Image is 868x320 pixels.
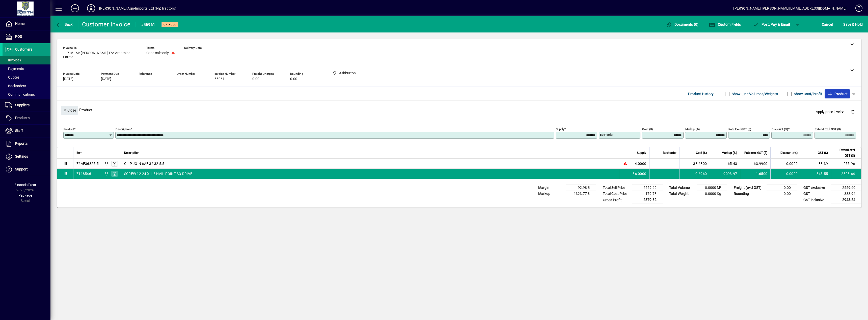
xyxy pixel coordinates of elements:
[801,185,831,191] td: GST exclusive
[815,127,841,131] mat-label: Extend excl GST ($)
[63,51,139,59] span: 11715 - Mr [PERSON_NAME] T/A Ardamine Farms
[731,191,767,197] td: Rounding
[566,191,596,197] td: 1323.77 %
[5,75,19,79] span: Quotes
[184,51,185,55] span: -
[3,150,50,163] a: Settings
[633,171,646,176] span: 36.0000
[731,185,767,191] td: Freight (excl GST)
[3,99,50,112] a: Suppliers
[3,30,50,43] a: POS
[663,150,676,156] span: Backorder
[3,125,50,137] a: Staff
[15,34,22,39] span: POS
[767,191,797,197] td: 0.00
[801,197,831,203] td: GST inclusive
[743,161,767,166] div: 63.9900
[3,112,50,124] a: Products
[818,150,828,156] span: GST ($)
[600,185,632,191] td: Total Sell Price
[780,150,798,156] span: Discount (%)
[843,20,863,28] span: ave & Hold
[3,137,50,150] a: Reports
[5,84,26,88] span: Backorders
[15,154,28,158] span: Settings
[772,127,788,131] mat-label: Discount (%)
[708,20,742,29] button: Custom Fields
[164,23,176,26] span: On hold
[5,92,35,96] span: Communications
[103,161,109,166] span: Ashburton
[632,191,663,197] td: 179.78
[55,20,74,29] button: Back
[3,64,50,73] a: Payments
[697,191,727,197] td: 0.0000 Kg
[600,191,632,197] td: Total Cost Price
[3,82,50,90] a: Backorders
[536,191,566,197] td: Markup
[76,171,91,176] div: Z118546
[831,159,861,169] td: 255.96
[753,22,790,26] span: ost, Pay & Email
[665,20,700,29] button: Documents (0)
[124,150,140,156] span: Description
[103,171,109,176] span: Ashburton
[710,159,740,169] td: 65.43
[99,4,176,12] div: [PERSON_NAME] Agri-Imports Ltd (NZ Tractors)
[15,103,30,107] span: Suppliers
[50,20,78,29] app-page-header-button: Back
[116,127,130,131] mat-label: Description
[709,22,741,26] span: Custom Fields
[600,197,632,203] td: Gross Profit
[801,169,831,179] td: 345.55
[15,141,28,146] span: Reports
[76,150,83,156] span: Item
[697,185,727,191] td: 0.0000 M³
[15,129,23,133] span: Staff
[831,185,861,191] td: 2559.60
[667,191,697,197] td: Total Weight
[124,171,192,176] span: SCREW 12-24 X 1.5 NAIL POINT SQ DRIVE
[177,77,178,81] span: -
[61,106,78,115] button: Close
[3,90,50,99] a: Communications
[5,58,21,62] span: Invoices
[101,77,111,81] span: [DATE]
[733,4,847,12] div: [PERSON_NAME] [PERSON_NAME][EMAIL_ADDRESS][DOMAIN_NAME]
[822,20,833,28] span: Cancel
[3,18,50,30] a: Home
[816,109,845,115] span: Apply price level
[124,161,165,166] span: CLIP JOIN 6AF 36 32 5.5
[710,169,740,179] td: 9093.97
[814,108,847,117] button: Apply price level
[847,106,859,118] button: Delete
[536,185,566,191] td: Margin
[63,77,73,81] span: [DATE]
[3,163,50,176] a: Support
[680,159,710,169] td: 38.6800
[667,185,697,191] td: Total Volume
[825,89,850,98] button: Product
[82,20,131,28] div: Customer Invoice
[821,20,834,29] button: Cancel
[15,116,30,120] span: Products
[834,147,855,158] span: Extend excl GST ($)
[14,183,36,187] span: Financial Year
[3,73,50,82] a: Quotes
[15,167,28,171] span: Support
[793,91,822,96] label: Show Cost/Profit
[750,20,792,29] button: Post, Pay & Email
[728,127,751,131] mat-label: Rate excl GST ($)
[680,169,710,179] td: 0.6960
[566,185,596,191] td: 92.98 %
[556,127,564,131] mat-label: Supply
[688,90,714,98] span: Product History
[252,77,259,81] span: 0.00
[56,22,73,26] span: Back
[827,90,848,98] span: Product
[63,106,76,115] span: Close
[67,4,83,13] button: Add
[60,108,79,112] app-page-header-button: Close
[743,171,767,176] div: 1.6500
[5,67,24,71] span: Payments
